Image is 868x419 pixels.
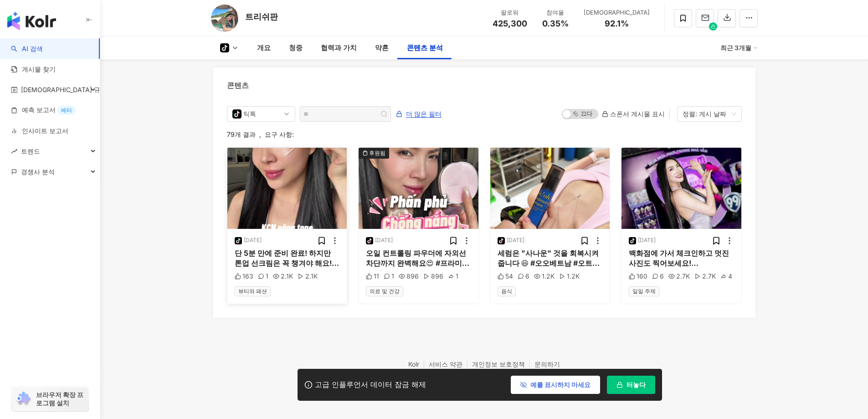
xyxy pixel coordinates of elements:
[11,126,68,135] a: 인사이트 보고서
[12,387,88,411] a: 크롬 확장 프로그램브라우저 확장 프로그램 설치
[429,360,472,368] a: 서비스 약관
[375,237,393,243] font: [DATE]
[534,360,560,368] a: 문의하기
[632,288,656,295] font: 일일 주제
[281,272,293,280] font: 2.1K
[610,110,665,118] font: 스폰서 게시물 표시
[21,168,55,176] font: 경쟁사 분석
[289,43,303,52] font: 청중
[728,272,732,280] font: 4
[660,272,664,280] font: 6
[638,237,656,243] font: [DATE]
[11,148,17,155] span: 증가
[359,148,478,229] img: 포스트 이미지
[315,380,426,389] font: 고급 인플루언서 데이터 잠금 해제
[21,147,40,155] font: 트렌드
[683,110,726,118] font: 정렬: 게시 날짜
[627,381,646,388] font: 터놓다
[369,150,385,156] font: 후원됨
[321,43,357,52] font: 협력과 가치
[629,248,729,319] font: 백화점에 가서 체크인하고 멋진 사진도 찍어보세요! #NgayThommmVoiChiDep #DownyVietnam #BachHoaXANH #NinhDuongLanNgoc #Do...
[370,288,400,295] font: 의료 및 건강
[607,376,655,394] button: 터놓다
[265,130,294,138] font: 요구 사항:
[456,272,458,280] font: 1
[408,360,419,368] font: Kolr
[359,148,478,229] button: 후원됨
[11,65,56,74] a: 게시물 찾기
[431,272,443,280] font: 896
[244,237,262,243] font: [DATE]
[490,148,610,229] img: 포스트 이미지
[245,12,278,21] font: 트리쉬판
[211,5,238,32] img: COAL 아바타
[259,130,261,138] font: ,
[391,272,394,280] font: 1
[15,392,32,406] img: 크롬 확장 프로그램
[213,49,261,60] font: 콘텐츠 분석
[472,360,534,368] a: 개인정보 보호정책
[511,376,600,394] button: 예를 표시하지 마세요
[530,381,591,388] font: 예를 표시하지 마세요
[11,44,43,53] a: 찾다AI 검색
[542,272,555,280] font: 1.2K
[375,43,389,52] font: 약혼
[498,248,600,278] font: 세럼은 "사나운" 것을 회복시켜줍니다 😆 #오오베트남 #오트미어 #세럼푸초이 #세루모오
[243,110,256,118] font: 틱톡
[7,12,56,30] img: 심벌 마크
[406,110,442,118] font: 더 많은 필터
[525,272,529,280] font: 6
[227,81,249,90] font: 콘텐츠
[505,272,513,280] font: 54
[546,9,564,16] font: 참여율
[36,391,83,407] font: 브라우저 확장 프로그램 설치
[501,288,512,295] font: 음식
[429,360,462,368] font: 서비스 약관
[366,248,469,288] font: 오일 컨트롤링 파우더에 자외선 차단까지 완벽해요😍 #프라미 #오일컨트롤파우더 #프라미베트남 #파우더
[395,106,442,121] button: 더 많은 필터
[238,288,267,295] font: 뷰티와 패션
[235,248,339,309] font: 단 5분 만에 준비 완료! 하지만 톤업 선크림은 꼭 챙겨야 해요! 😋 #martidermvietnam #sunscreencream #martidermlight #proteos...
[605,19,629,28] font: 92.1%
[257,43,271,52] font: 개요
[305,272,318,280] font: 2.1K
[242,272,253,280] font: 163
[507,237,524,243] font: [DATE]
[21,86,113,93] font: [DEMOGRAPHIC_DATA] 규칙서
[227,148,347,229] img: 포스트 이미지
[621,148,741,229] img: 포스트 이미지
[676,272,690,280] font: 2.7K
[407,43,443,52] font: 콘텐츠 분석
[493,19,527,28] font: 425,300
[227,130,256,138] font: 79개 결과
[567,272,580,280] font: 1.2K
[720,44,751,52] font: 최근 3개월
[472,360,525,368] font: 개인정보 보호정책
[584,9,650,16] font: [DEMOGRAPHIC_DATA]
[501,9,519,16] font: 팔로워
[266,272,268,280] font: 1
[374,272,379,280] font: 11
[637,272,647,280] font: 160
[406,272,419,280] font: 896
[702,272,716,280] font: 2.7K
[408,360,429,368] a: Kolr
[11,105,76,115] a: 예측 보고서베타
[542,19,569,28] font: 0.35%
